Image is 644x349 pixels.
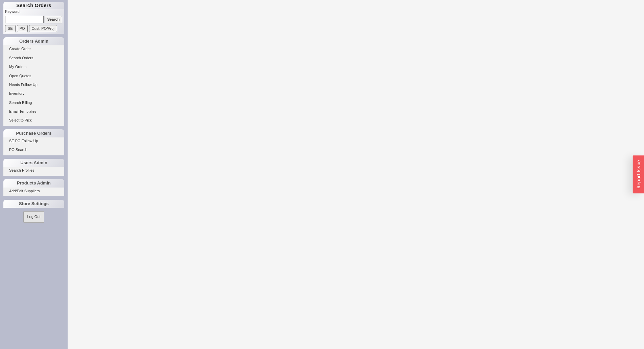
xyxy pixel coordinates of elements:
a: Search Billing [3,99,64,106]
div: Store Settings [3,200,64,208]
a: Open Quotes [3,72,64,80]
button: Log Out [23,211,44,222]
a: Search Profiles [3,167,64,174]
a: Needs Follow Up [3,81,64,88]
a: Email Templates [3,108,64,115]
input: SE [5,25,16,32]
h1: Search Orders [3,2,64,9]
input: Search [45,16,63,23]
a: Add/Edit Suppliers [3,188,64,195]
div: Purchase Orders [3,129,64,137]
div: Orders Admin [3,37,64,45]
div: Users Admin [3,159,64,167]
p: Keyword: [5,9,64,16]
span: Needs Follow Up [9,83,38,87]
a: Select to Pick [3,117,64,124]
a: My Orders [3,63,64,70]
div: Products Admin [3,179,64,187]
input: PO [17,25,28,32]
a: Create Order [3,45,64,52]
a: Inventory [3,90,64,97]
a: Search Orders [3,54,64,62]
input: Cust. PO/Proj [29,25,57,32]
a: SE PO Follow Up [3,137,64,145]
a: PO Search [3,146,64,153]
